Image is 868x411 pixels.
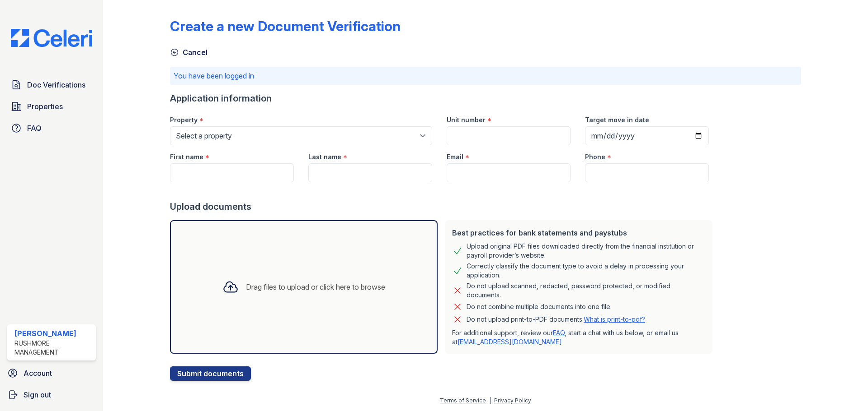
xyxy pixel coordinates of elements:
[585,152,605,162] label: Phone
[585,115,649,125] label: Target move in date
[584,315,645,323] a: What is print-to-pdf?
[24,389,51,400] span: Sign out
[174,70,797,81] p: You have been logged in
[170,366,251,381] button: Submit documents
[4,29,99,47] img: CE_Logo_Blue-a8612792a0a2168367f1c8372b55b34899dd931a85d93a1a3d3e32e68fde9ad4.png
[489,397,491,404] div: |
[447,152,463,162] label: Email
[27,101,63,112] span: Properties
[452,227,705,238] div: Best practices for bank statements and paystubs
[24,368,52,379] span: Account
[467,242,705,260] div: Upload original PDF files downloaded directly from the financial institution or payroll provider’...
[494,397,531,404] a: Privacy Policy
[7,76,96,94] a: Doc Verifications
[170,92,716,105] div: Application information
[170,18,401,34] div: Create a new Document Verification
[170,200,716,213] div: Upload documents
[467,262,705,280] div: Correctly classify the document type to avoid a delay in processing your application.
[27,123,42,134] span: FAQ
[440,397,486,404] a: Terms of Service
[467,315,645,324] p: Do not upload print-to-PDF documents.
[308,152,341,162] label: Last name
[27,79,85,90] span: Doc Verifications
[458,338,562,346] a: [EMAIL_ADDRESS][DOMAIN_NAME]
[7,119,96,137] a: FAQ
[553,329,565,337] a: FAQ
[246,282,385,292] div: Drag files to upload or click here to browse
[170,47,208,58] a: Cancel
[467,282,705,300] div: Do not upload scanned, redacted, password protected, or modified documents.
[170,152,203,162] label: First name
[4,364,99,382] a: Account
[7,97,96,115] a: Properties
[170,115,198,125] label: Property
[452,328,705,346] p: For additional support, review our , start a chat with us below, or email us at
[14,339,92,357] div: Rushmore Management
[467,301,612,312] div: Do not combine multiple documents into one file.
[447,115,486,125] label: Unit number
[4,386,99,404] a: Sign out
[14,328,92,339] div: [PERSON_NAME]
